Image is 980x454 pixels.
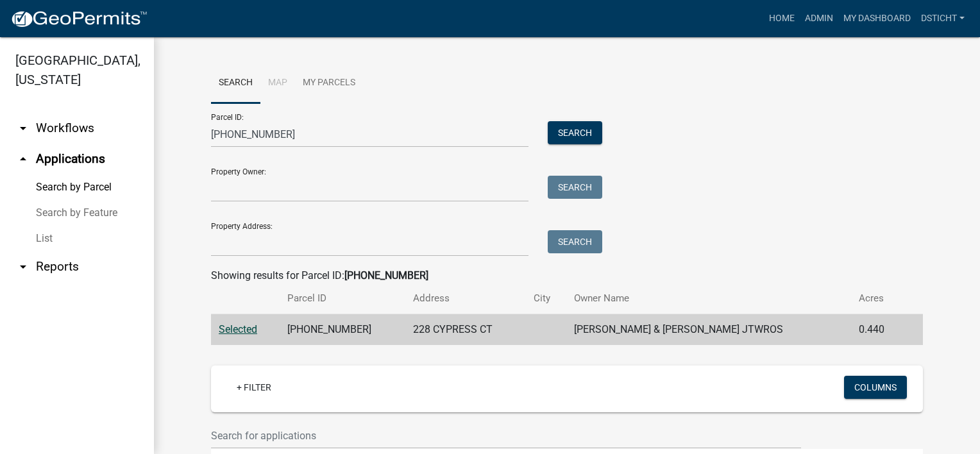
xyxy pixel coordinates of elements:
[295,63,363,104] a: My Parcels
[280,283,406,314] th: Parcel ID
[838,6,916,31] a: My Dashboard
[211,63,260,104] a: Search
[526,283,566,314] th: City
[851,283,903,314] th: Acres
[211,268,923,283] div: Showing results for Parcel ID:
[226,376,282,399] a: + Filter
[548,230,602,253] button: Search
[548,176,602,199] button: Search
[15,259,31,274] i: arrow_drop_down
[566,283,851,314] th: Owner Name
[764,6,800,31] a: Home
[344,269,428,282] strong: [PHONE_NUMBER]
[548,121,602,144] button: Search
[800,6,838,31] a: Admin
[211,423,801,449] input: Search for applications
[280,314,406,346] td: [PHONE_NUMBER]
[15,121,31,136] i: arrow_drop_down
[405,314,526,346] td: 228 CYPRESS CT
[219,323,257,335] a: Selected
[405,283,526,314] th: Address
[844,376,907,399] button: Columns
[566,314,851,346] td: [PERSON_NAME] & [PERSON_NAME] JTWROS
[916,6,970,31] a: Dsticht
[15,151,31,167] i: arrow_drop_up
[851,314,903,346] td: 0.440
